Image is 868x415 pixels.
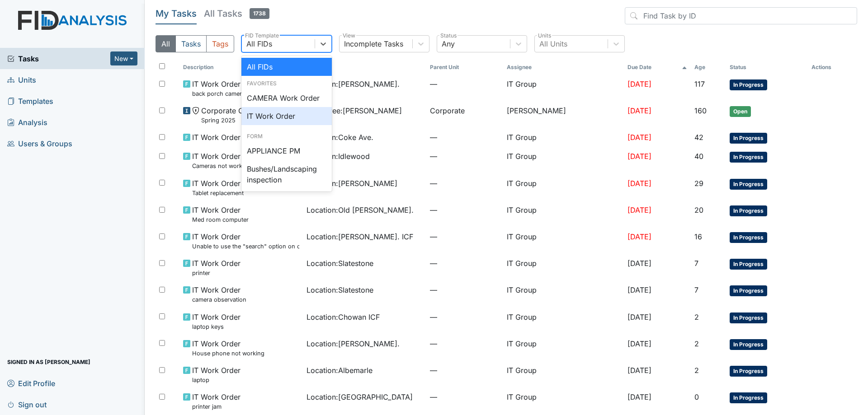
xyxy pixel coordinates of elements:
small: laptop keys [192,322,241,331]
button: New [110,51,137,65]
span: Location : [PERSON_NAME]. ICF [307,231,413,242]
span: [DATE] [627,205,651,214]
span: 16 [694,232,702,241]
span: Employee : [PERSON_NAME] [307,105,402,116]
span: — [430,312,499,322]
span: [DATE] [627,179,651,188]
small: back porch camera [192,89,245,98]
span: [DATE] [627,366,651,375]
div: Bushes/Landscaping inspection [241,160,332,189]
small: Med room computer [192,215,249,224]
span: IT Work Order Tablet replacement [192,178,244,197]
h5: All Tasks [204,7,269,20]
span: IT Work Order Unable to use the "search" option on cameras. [192,231,299,251]
span: IT Work Order laptop [192,365,241,384]
div: All FIDs [246,38,272,49]
td: IT Group [503,147,624,174]
span: 7 [694,259,698,268]
span: In Progress [730,79,767,90]
th: Toggle SortBy [691,60,726,75]
span: — [430,258,499,269]
span: Analysis [7,115,47,129]
span: Sign out [7,397,47,411]
div: Incomplete Tasks [344,38,403,49]
span: Users & Groups [7,136,72,150]
span: [DATE] [627,312,651,322]
span: IT Work Order Cameras not working [192,151,251,170]
div: Any [442,38,455,49]
td: IT Group [503,254,624,281]
span: IT Work Order printer jam [192,392,241,411]
div: Type filter [156,35,234,52]
input: Toggle All Rows Selected [159,63,165,69]
span: 29 [694,179,703,188]
span: — [430,338,499,349]
span: Location : Slatestone [307,284,373,295]
span: IT Work Order printer [192,258,241,277]
span: 2 [694,312,699,322]
span: [DATE] [627,106,651,115]
span: Location : [PERSON_NAME] [307,178,397,189]
span: [DATE] [627,285,651,294]
span: — [430,151,499,162]
td: IT Group [503,174,624,201]
td: IT Group [503,281,624,308]
small: camera observation [192,295,246,304]
th: Actions [808,60,853,75]
td: IT Group [503,335,624,361]
span: 160 [694,106,707,115]
button: All [156,35,176,52]
span: In Progress [730,232,767,243]
span: In Progress [730,133,767,144]
span: Corporate [430,105,465,116]
small: laptop [192,376,241,384]
div: Form [241,132,332,140]
small: Cameras not working [192,162,251,170]
span: — [430,392,499,402]
span: [DATE] [627,133,651,142]
div: CAMERA Work Order [241,189,332,207]
span: — [430,284,499,295]
a: Tasks [7,53,110,64]
td: [PERSON_NAME] [503,102,624,128]
span: In Progress [730,152,767,163]
span: Location : Slatestone [307,258,373,269]
span: 40 [694,152,703,161]
th: Toggle SortBy [303,60,426,75]
div: CAMERA Work Order [241,89,332,107]
span: Location : [PERSON_NAME]. [307,79,400,89]
span: IT Work Order back porch camera [192,79,245,98]
span: Location : Coke Ave. [307,132,373,143]
button: Tags [206,35,234,52]
th: Assignee [503,60,624,75]
input: Find Task by ID [625,7,857,24]
span: [DATE] [627,339,651,348]
span: — [430,79,499,89]
td: IT Group [503,128,624,147]
span: 0 [694,392,699,401]
span: In Progress [730,179,767,190]
span: Location : [PERSON_NAME]. [307,338,400,349]
span: In Progress [730,312,767,323]
div: APPLIANCE PM [241,142,332,160]
button: Tasks [175,35,207,52]
span: [DATE] [627,392,651,401]
span: 1738 [250,8,269,19]
span: In Progress [730,339,767,350]
small: Tablet replacement [192,189,244,197]
small: House phone not working [192,349,264,358]
span: Location : Albemarle [307,365,373,376]
th: Toggle SortBy [426,60,503,75]
div: All FIDs [241,58,332,76]
div: Favorites [241,79,332,88]
span: In Progress [730,285,767,296]
span: IT Work Order House phone not working [192,338,264,358]
span: Location : Chowan ICF [307,312,380,322]
div: IT Work Order [241,107,332,125]
span: [DATE] [627,152,651,161]
h5: My Tasks [156,7,197,20]
small: printer jam [192,402,241,411]
td: IT Group [503,361,624,388]
th: Toggle SortBy [179,60,303,75]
